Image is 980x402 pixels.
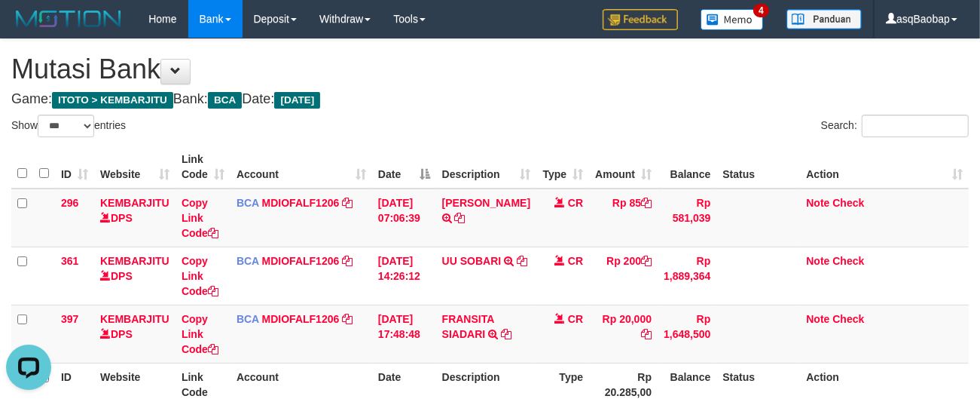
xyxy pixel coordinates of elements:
td: Rp 200 [589,247,658,305]
span: BCA [237,197,259,209]
span: 397 [61,313,78,325]
th: Date: activate to sort column descending [372,146,436,189]
td: DPS [94,305,176,363]
span: BCA [208,92,242,109]
td: [DATE] 17:48:48 [372,305,436,363]
span: CR [568,313,583,325]
span: CR [568,197,583,209]
a: KEMBARJITU [100,313,169,325]
span: CR [568,255,583,267]
input: Search: [862,115,969,137]
span: ITOTO > KEMBARJITU [52,92,173,109]
th: Link Code: activate to sort column ascending [176,146,230,189]
a: Note [806,313,829,325]
h1: Mutasi Bank [11,54,969,84]
span: 296 [61,197,78,209]
th: Account: activate to sort column ascending [230,146,372,189]
a: Copy Link Code [182,313,218,355]
th: Status [716,146,800,189]
a: Copy Link Code [182,255,218,297]
a: Check [832,197,864,209]
span: [DATE] [274,92,320,109]
th: ID: activate to sort column ascending [55,146,94,189]
th: Balance [658,146,716,189]
span: 4 [753,4,769,17]
th: Description: activate to sort column ascending [436,146,536,189]
span: BCA [237,313,259,325]
a: MDIOFALF1206 [262,197,340,209]
a: Copy UU SOBARI to clipboard [517,255,527,267]
a: Copy Rp 85 to clipboard [641,197,652,209]
img: Button%20Memo.svg [701,9,764,30]
a: [PERSON_NAME] [442,197,530,209]
a: MDIOFALF1206 [262,255,340,267]
a: Copy MDIOFALF1206 to clipboard [342,197,353,209]
span: BCA [237,255,259,267]
a: Copy Rp 20,000 to clipboard [641,328,652,340]
label: Search: [821,115,969,137]
td: Rp 1,648,500 [658,305,716,363]
th: Action: activate to sort column ascending [800,146,969,189]
a: UU SOBARI [442,255,502,267]
td: Rp 85 [589,189,658,247]
td: Rp 1,889,364 [658,247,716,305]
a: KEMBARJITU [100,255,169,267]
a: Copy Link Code [182,197,218,239]
th: Type: activate to sort column ascending [536,146,589,189]
a: Check [832,255,864,267]
select: Showentries [38,115,94,137]
img: MOTION_logo.png [11,8,126,30]
img: panduan.png [786,9,862,29]
a: KEMBARJITU [100,197,169,209]
td: Rp 581,039 [658,189,716,247]
a: FRANSITA SIADARI [442,313,494,340]
button: Open LiveChat chat widget [6,6,51,51]
img: Feedback.jpg [603,9,678,30]
th: Amount: activate to sort column ascending [589,146,658,189]
td: DPS [94,247,176,305]
a: MDIOFALF1206 [262,313,340,325]
td: DPS [94,189,176,247]
td: Rp 20,000 [589,305,658,363]
a: Note [806,197,829,209]
a: Note [806,255,829,267]
a: Copy MDIOFALF1206 to clipboard [342,255,353,267]
label: Show entries [11,115,126,137]
td: [DATE] 14:26:12 [372,247,436,305]
a: Copy Rp 200 to clipboard [641,255,652,267]
h4: Game: Bank: Date: [11,92,969,107]
th: Website: activate to sort column ascending [94,146,176,189]
a: Copy FRANSITA SIADARI to clipboard [501,328,511,340]
td: [DATE] 07:06:39 [372,189,436,247]
span: 361 [61,255,78,267]
a: Copy MDIOFALF1206 to clipboard [342,313,353,325]
a: Copy RIAN HIDAYAT to clipboard [455,212,466,224]
a: Check [832,313,864,325]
